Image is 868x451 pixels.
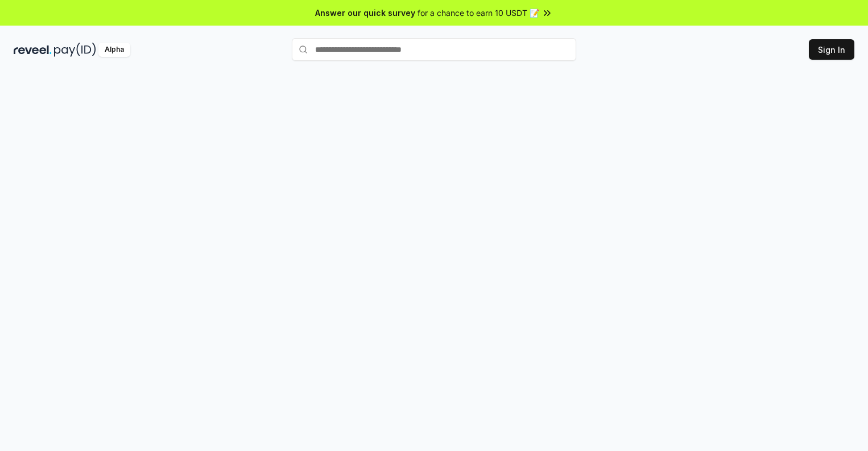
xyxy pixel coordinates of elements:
[54,43,96,57] img: pay_id
[98,43,130,57] div: Alpha
[418,7,539,19] span: for a chance to earn 10 USDT 📝
[14,43,52,57] img: reveel_dark
[809,39,854,60] button: Sign In
[315,7,415,19] span: Answer our quick survey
